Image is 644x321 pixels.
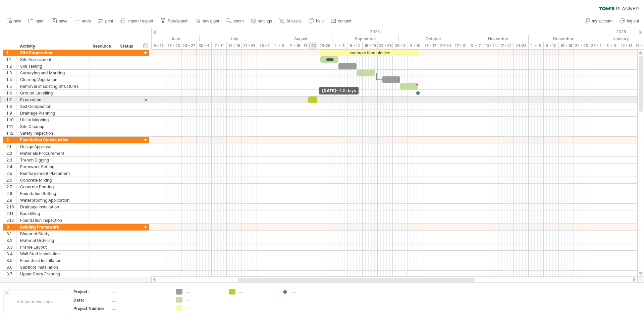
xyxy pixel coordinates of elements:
[619,42,634,49] div: 12 - 16
[143,97,149,104] div: scroll to activity
[20,110,86,116] div: Drainage Planning
[529,42,544,49] div: 1 - 5
[319,87,359,94] div: [DATE]
[20,177,86,183] div: Concrete Mixing
[20,56,86,63] div: Site Assessment
[336,88,356,93] span: - 3.0 days
[20,97,86,103] div: Excavation
[20,184,86,190] div: Concrete Pouring
[6,83,16,89] div: 1.5
[6,157,16,163] div: 2.3
[363,42,378,49] div: 15 - 19
[186,305,222,311] div: ....
[96,17,115,25] a: print
[6,264,16,270] div: 3.6
[6,97,16,103] div: 1.7
[6,197,16,203] div: 2.9
[14,19,21,23] span: new
[234,19,244,23] span: zoom
[438,42,453,49] div: 20-24
[20,217,86,223] div: Foundation Inspection
[73,289,110,295] div: Project:
[269,35,332,42] div: August 2025
[118,17,155,25] a: import / export
[20,244,86,250] div: Frame Layout
[6,164,16,170] div: 2.4
[20,224,86,230] div: Building Framework
[36,19,45,23] span: open
[6,50,16,56] div: 1
[604,42,619,49] div: 5 - 9
[20,257,86,264] div: Floor Joist Installation
[6,244,16,250] div: 3.3
[50,17,69,25] a: save
[592,19,612,23] span: my account
[200,35,269,42] div: July 2025
[338,19,351,23] span: contact
[6,70,16,76] div: 1.3
[166,42,181,49] div: 16 - 20
[6,143,16,150] div: 2.1
[227,42,242,49] div: 14 - 18
[583,17,614,25] a: my account
[3,289,66,314] div: Add your own logo
[20,103,86,110] div: Soil Compaction
[627,19,639,23] span: log out
[6,190,16,197] div: 2.8
[307,17,326,25] a: help
[6,210,16,217] div: 2.11
[399,35,468,42] div: October 2025
[332,35,399,42] div: September 2025
[20,123,86,130] div: Site Cleanup
[408,42,423,49] div: 6 - 10
[112,289,168,295] div: ....
[287,42,302,49] div: 11 - 15
[574,42,589,49] div: 22 - 26
[6,63,16,69] div: 1.2
[393,42,408,49] div: 29 - 3
[6,56,16,63] div: 1.1
[20,170,86,177] div: Reinforcement Placement
[239,289,275,295] div: ....
[20,43,86,50] div: Activity
[6,217,16,223] div: 2.12
[159,17,191,25] a: filter/search
[6,123,16,130] div: 1.11
[105,19,113,23] span: print
[6,150,16,156] div: 2.2
[257,42,272,49] div: 28 - 1
[453,42,468,49] div: 27 - 31
[197,42,212,49] div: 30 - 4
[26,17,47,25] a: open
[544,42,559,49] div: 8 - 12
[20,264,86,270] div: Subfloor Installation
[320,50,419,56] div: example time blocks:
[20,63,86,69] div: Soil Testing
[20,204,86,210] div: Drainage Installation
[6,170,16,177] div: 2.5
[20,76,86,83] div: Clearing Vegetation
[286,19,302,23] span: AI assist
[194,17,221,25] a: navigator
[20,157,86,163] div: Trench Digging
[6,76,16,83] div: 1.4
[302,42,317,49] div: 18 - 22
[112,306,168,311] div: ....
[186,289,222,295] div: ....
[498,42,514,49] div: 17 - 21
[249,17,274,25] a: settings
[292,289,328,295] div: ....
[6,224,16,230] div: 3
[6,110,16,116] div: 1.9
[332,42,347,49] div: 1 - 5
[6,251,16,257] div: 3.4
[6,271,16,277] div: 3.7
[20,251,86,257] div: Wall Stud Installation
[20,271,86,277] div: Upper Story Framing
[514,42,529,49] div: 24-28
[317,42,332,49] div: 25-29
[20,237,86,244] div: Material Ordering
[468,42,483,49] div: 3 - 7
[6,184,16,190] div: 2.7
[186,297,222,303] div: ....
